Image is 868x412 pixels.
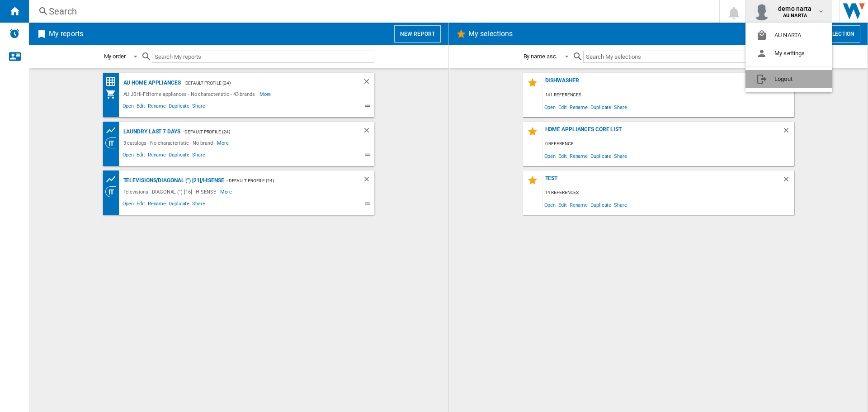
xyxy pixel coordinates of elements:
[745,44,832,62] button: My settings
[745,26,832,44] button: AU NARTA
[745,70,832,88] button: Logout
